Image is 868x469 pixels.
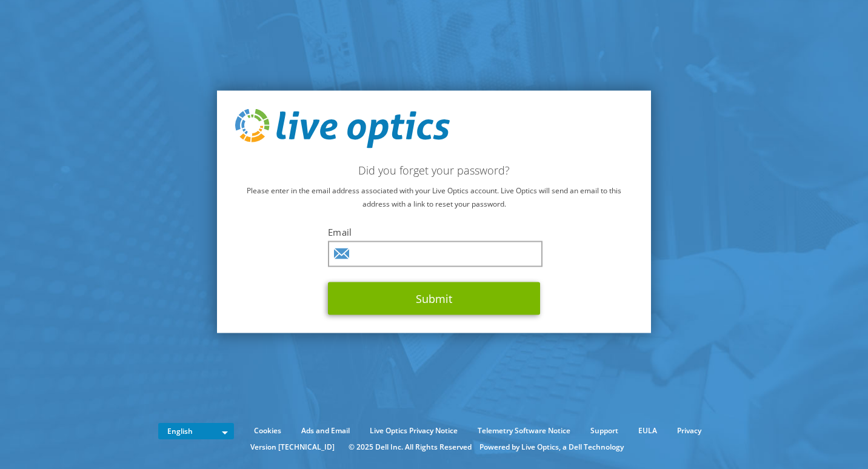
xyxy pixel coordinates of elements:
[235,108,450,148] img: live_optics_svg.svg
[469,424,579,437] a: Telemetry Software Notice
[328,282,540,315] button: Submit
[245,424,290,437] a: Cookies
[235,164,633,177] h2: Did you forget your password?
[328,226,540,238] label: Email
[342,441,478,454] li: © 2025 Dell Inc. All Rights Reserved
[629,424,666,437] a: EULA
[479,441,624,454] li: Powered by Live Optics, a Dell Technology
[581,424,627,437] a: Support
[292,424,359,437] a: Ads and Email
[668,424,710,437] a: Privacy
[244,441,341,454] li: Version [TECHNICAL_ID]
[361,424,467,437] a: Live Optics Privacy Notice
[235,184,633,211] p: Please enter in the email address associated with your Live Optics account. Live Optics will send...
